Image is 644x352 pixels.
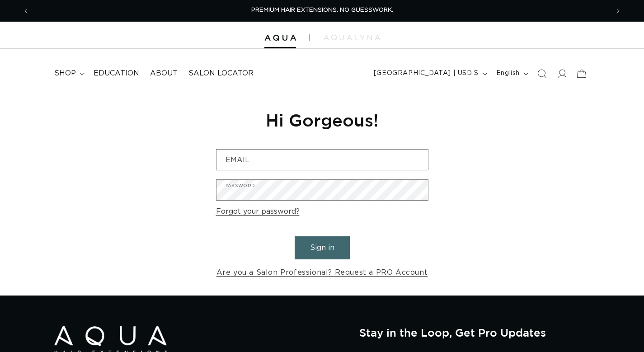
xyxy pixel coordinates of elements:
span: Education [94,69,139,78]
h1: Hi Gorgeous! [216,109,428,131]
summary: Search [532,64,552,84]
button: [GEOGRAPHIC_DATA] | USD $ [368,65,491,82]
button: English [491,65,532,82]
button: Previous announcement [16,2,36,19]
span: Salon Locator [188,69,254,78]
input: Email [216,150,428,170]
a: About [145,63,183,84]
img: aqualyna.com [324,35,380,40]
button: Sign in [295,236,350,259]
span: [GEOGRAPHIC_DATA] | USD $ [374,69,479,78]
summary: shop [49,63,88,84]
h2: Stay in the Loop, Get Pro Updates [359,326,590,339]
img: Aqua Hair Extensions [264,35,296,41]
a: Are you a Salon Professional? Request a PRO Account [216,266,428,279]
a: Forgot your password? [216,205,300,218]
span: About [150,69,178,78]
span: English [496,69,520,78]
span: PREMIUM HAIR EXTENSIONS. NO GUESSWORK. [251,7,393,13]
a: Salon Locator [183,63,259,84]
button: Next announcement [608,2,628,19]
a: Education [88,63,145,84]
span: shop [54,69,76,78]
